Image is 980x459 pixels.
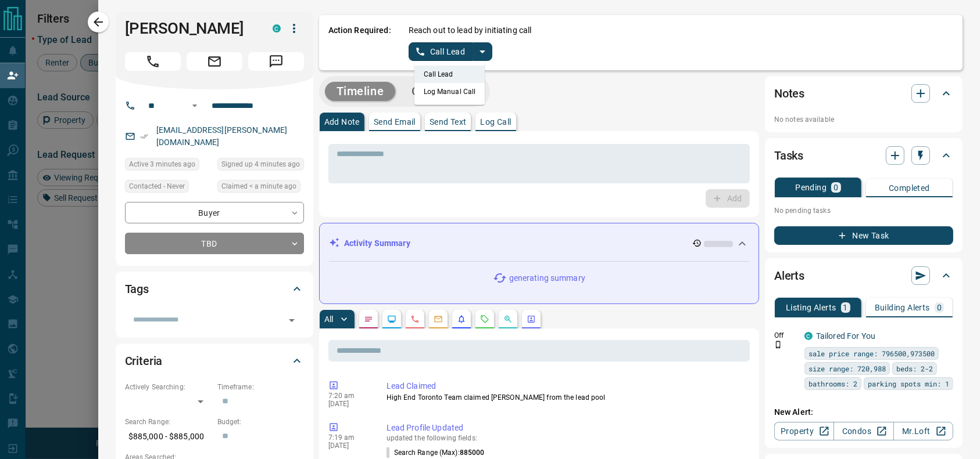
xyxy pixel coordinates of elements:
p: Building Alerts [875,303,930,312]
p: No notes available [774,114,953,125]
button: New Task [774,226,953,245]
div: Tue Aug 19 2025 [217,158,304,174]
a: Mr.Loft [893,422,953,440]
svg: Opportunities [503,315,513,324]
p: Send Text [430,118,467,126]
svg: Push Notification Only [774,341,782,349]
p: Reach out to lead by initiating call [409,24,532,37]
svg: Listing Alerts [457,315,466,324]
a: Tailored For You [816,331,875,341]
span: beds: 2-2 [896,363,933,374]
p: 0 [937,303,942,312]
p: Actively Searching: [125,382,212,392]
span: 885000 [460,449,485,457]
div: Tags [125,275,304,303]
p: 1 [843,303,848,312]
span: Contacted - Never [129,180,185,192]
p: New Alert: [774,406,953,418]
a: Condos [834,422,893,440]
p: Add Note [324,118,360,126]
h2: Alerts [774,266,804,285]
div: Buyer [125,202,304,223]
div: Tasks [774,142,953,169]
span: sale price range: 796500,973500 [809,348,935,359]
h2: Criteria [125,352,163,370]
a: [EMAIL_ADDRESS][PERSON_NAME][DOMAIN_NAME] [156,125,288,147]
div: Tue Aug 19 2025 [125,158,212,174]
div: Tue Aug 19 2025 [217,180,304,196]
button: Call Lead [409,42,473,61]
p: updated the following fields: [387,434,745,442]
p: High End Toronto Team claimed [PERSON_NAME] from the lead pool [387,392,745,403]
li: Log Manual Call [414,83,485,100]
div: condos.ca [804,332,813,340]
p: Budget: [217,417,304,427]
div: Activity Summary [329,233,749,254]
span: bathrooms: 2 [809,378,857,389]
span: Claimed < a minute ago [221,180,296,192]
p: Search Range: [125,417,212,427]
p: 7:20 am [328,392,369,400]
p: $885,000 - $885,000 [125,427,212,446]
svg: Calls [410,315,420,324]
svg: Email Verified [140,132,148,140]
p: Search Range (Max) : [387,447,485,458]
h2: Tags [125,280,149,298]
div: Alerts [774,262,953,290]
p: [DATE] [328,442,369,450]
a: Property [774,422,834,440]
svg: Agent Actions [527,315,536,324]
p: 0 [834,183,838,191]
h2: Notes [774,84,804,103]
span: Signed up 4 minutes ago [221,158,300,170]
p: Action Required: [328,24,391,61]
button: Timeline [325,82,396,101]
p: Log Call [480,118,511,126]
p: Completed [889,184,930,192]
div: condos.ca [273,24,281,32]
div: TBD [125,233,304,254]
button: Open [188,99,202,113]
p: Listing Alerts [786,303,836,312]
span: Email [187,52,242,71]
div: split button [409,42,493,61]
p: Pending [795,183,827,191]
svg: Emails [434,315,443,324]
p: Off [774,330,797,341]
svg: Notes [364,315,373,324]
span: parking spots min: 1 [868,378,949,389]
div: Criteria [125,347,304,375]
p: [DATE] [328,400,369,408]
svg: Requests [480,315,489,324]
span: Active 3 minutes ago [129,158,195,170]
p: Activity Summary [344,237,410,250]
p: 7:19 am [328,433,369,442]
p: All [324,315,334,323]
span: Message [248,52,304,71]
button: Campaigns [400,82,484,101]
p: Send Email [374,118,416,126]
p: Lead Claimed [387,380,745,392]
h2: Tasks [774,146,803,165]
p: Lead Profile Updated [387,422,745,434]
span: Call [125,52,181,71]
h1: [PERSON_NAME] [125,19,255,38]
button: Open [284,312,300,328]
svg: Lead Browsing Activity [387,315,396,324]
p: generating summary [509,272,585,284]
span: size range: 720,988 [809,363,886,374]
p: Timeframe: [217,382,304,392]
p: No pending tasks [774,202,953,219]
div: Notes [774,79,953,107]
li: Call Lead [414,66,485,83]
